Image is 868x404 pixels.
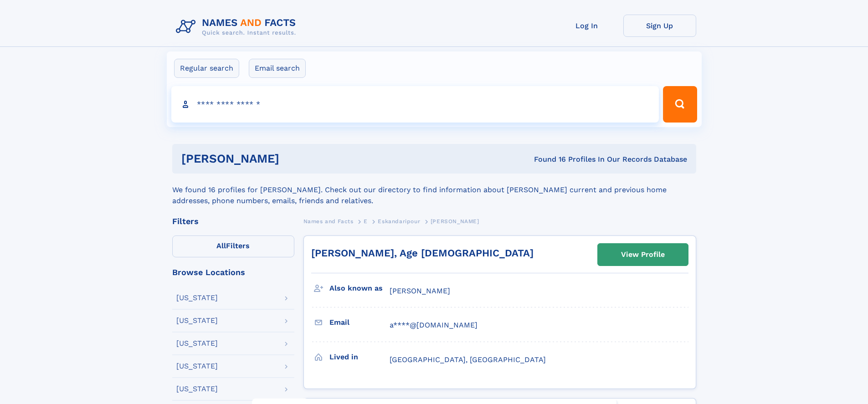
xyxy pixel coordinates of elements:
[172,268,294,276] div: Browse Locations
[621,244,665,265] div: View Profile
[329,315,390,330] h3: Email
[176,385,218,393] div: [US_STATE]
[431,218,479,225] span: [PERSON_NAME]
[364,215,368,227] a: E
[176,294,218,302] div: [US_STATE]
[176,317,218,324] div: [US_STATE]
[364,218,368,225] span: E
[311,247,534,259] a: [PERSON_NAME], Age [DEMOGRAPHIC_DATA]
[172,174,696,206] div: We found 16 profiles for [PERSON_NAME]. Check out our directory to find information about [PERSON...
[623,15,696,37] a: Sign Up
[378,218,420,225] span: Eskandaripour
[249,59,306,78] label: Email search
[172,235,294,257] label: Filters
[303,215,354,227] a: Names and Facts
[172,15,303,39] img: Logo Names and Facts
[329,349,390,365] h3: Lived in
[663,86,697,123] button: Search Button
[176,363,218,370] div: [US_STATE]
[171,86,659,123] input: search input
[598,244,688,266] a: View Profile
[176,340,218,347] div: [US_STATE]
[390,286,450,295] span: [PERSON_NAME]
[172,217,294,225] div: Filters
[378,215,420,227] a: Eskandaripour
[174,59,239,78] label: Regular search
[390,355,546,364] span: [GEOGRAPHIC_DATA], [GEOGRAPHIC_DATA]
[406,154,687,164] div: Found 16 Profiles In Our Records Database
[181,153,407,164] h1: [PERSON_NAME]
[550,15,623,37] a: Log In
[329,281,390,296] h3: Also known as
[216,241,226,250] span: All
